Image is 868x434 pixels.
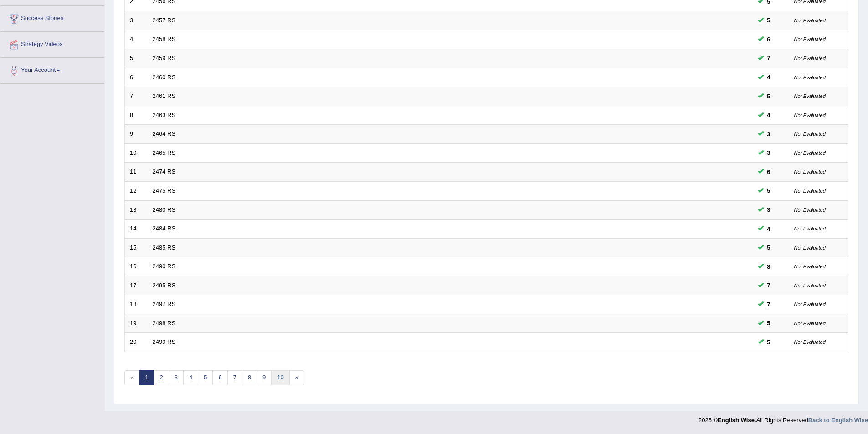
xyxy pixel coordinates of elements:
span: « [124,370,139,385]
a: 2495 RS [153,282,176,289]
span: You can still take this question [764,243,774,252]
a: 2464 RS [153,130,176,137]
small: Not Evaluated [794,245,826,250]
small: Not Evaluated [794,169,826,174]
a: 2480 RS [153,206,176,213]
small: Not Evaluated [794,18,826,23]
a: Back to English Wise [808,417,868,424]
small: Not Evaluated [794,321,826,326]
a: 3 [169,370,184,385]
td: 13 [125,200,148,220]
td: 7 [125,87,148,106]
td: 10 [125,143,148,163]
span: You can still take this question [764,186,774,195]
span: You can still take this question [764,110,774,120]
small: Not Evaluated [794,75,826,80]
span: You can still take this question [764,337,774,347]
td: 11 [125,163,148,182]
a: 2463 RS [153,112,176,118]
small: Not Evaluated [794,283,826,288]
a: Success Stories [0,6,104,29]
td: 20 [125,333,148,352]
a: 2490 RS [153,263,176,270]
td: 4 [125,30,148,49]
td: 16 [125,257,148,276]
span: You can still take this question [764,72,774,82]
div: 2025 © All Rights Reserved [699,411,868,424]
a: 8 [242,370,257,385]
a: » [289,370,304,385]
a: 2459 RS [153,55,176,61]
strong: English Wise. [718,417,756,424]
span: You can still take this question [764,129,774,139]
span: You can still take this question [764,300,774,309]
small: Not Evaluated [794,226,826,231]
small: Not Evaluated [794,36,826,42]
a: 2 [154,370,169,385]
small: Not Evaluated [794,339,826,345]
a: 2465 RS [153,149,176,156]
span: You can still take this question [764,35,774,44]
td: 9 [125,125,148,144]
small: Not Evaluated [794,112,826,118]
small: Not Evaluated [794,56,826,61]
small: Not Evaluated [794,131,826,137]
span: You can still take this question [764,281,774,290]
a: 1 [139,370,154,385]
td: 3 [125,11,148,30]
small: Not Evaluated [794,188,826,194]
a: Strategy Videos [0,32,104,55]
small: Not Evaluated [794,264,826,269]
small: Not Evaluated [794,207,826,213]
a: 6 [212,370,227,385]
a: 10 [271,370,289,385]
a: 2497 RS [153,301,176,307]
td: 15 [125,238,148,257]
td: 5 [125,49,148,68]
span: You can still take this question [764,148,774,158]
a: 2485 RS [153,244,176,251]
a: 2498 RS [153,320,176,327]
span: You can still take this question [764,15,774,25]
span: You can still take this question [764,167,774,177]
td: 14 [125,220,148,239]
span: You can still take this question [764,224,774,234]
small: Not Evaluated [794,93,826,99]
a: 2475 RS [153,187,176,194]
a: 2460 RS [153,74,176,81]
td: 17 [125,276,148,295]
a: 5 [198,370,213,385]
span: You can still take this question [764,92,774,101]
td: 12 [125,181,148,200]
span: You can still take this question [764,205,774,214]
a: 2461 RS [153,92,176,99]
a: 2474 RS [153,168,176,175]
td: 6 [125,68,148,87]
span: You can still take this question [764,53,774,63]
a: 2458 RS [153,36,176,42]
a: 4 [183,370,198,385]
small: Not Evaluated [794,150,826,156]
a: Your Account [0,58,104,81]
span: You can still take this question [764,262,774,271]
small: Not Evaluated [794,301,826,307]
a: 2457 RS [153,17,176,24]
td: 18 [125,295,148,314]
a: 7 [227,370,242,385]
td: 8 [125,106,148,125]
span: You can still take this question [764,318,774,328]
a: 2484 RS [153,225,176,232]
a: 2499 RS [153,338,176,345]
a: 9 [257,370,272,385]
td: 19 [125,314,148,333]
